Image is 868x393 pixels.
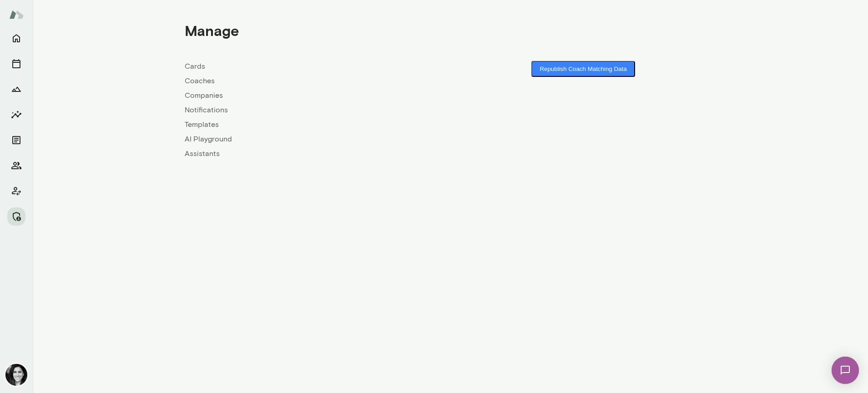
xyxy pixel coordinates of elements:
img: Jamie Albers [5,364,27,386]
img: Mento [9,6,24,23]
a: Templates [185,119,450,130]
a: AI Playground [185,134,450,145]
a: Assistants [185,148,450,159]
a: Cards [185,61,450,72]
button: Manage [7,207,25,226]
a: Companies [185,90,450,101]
button: Republish Coach Matching Data [531,61,635,77]
button: Home [7,29,25,47]
button: Client app [7,182,25,200]
button: Insights [7,106,25,124]
button: Documents [7,131,25,149]
h4: Manage [185,22,239,39]
a: Coaches [185,76,450,86]
a: Notifications [185,105,450,116]
button: Members [7,156,25,175]
button: Growth Plan [7,80,25,98]
button: Sessions [7,55,25,73]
